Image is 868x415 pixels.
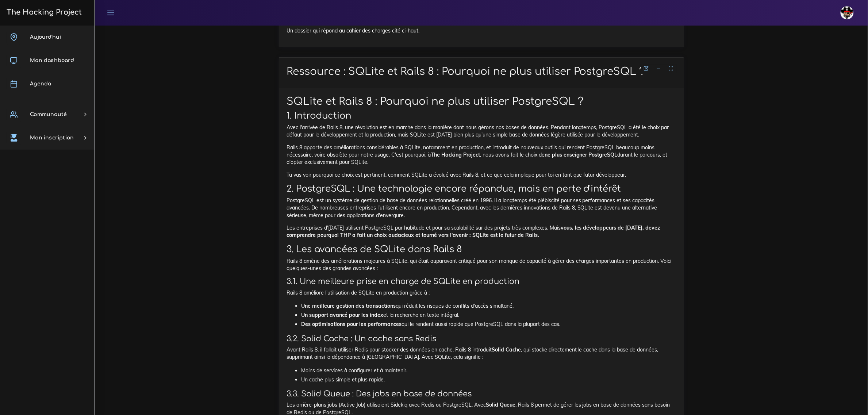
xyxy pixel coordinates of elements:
p: Rails 8 apporte des améliorations considérables à SQLite, notamment en production, et introduit d... [287,144,676,166]
strong: Solid Cache [492,346,521,353]
h2: 1. Introduction [287,111,676,121]
strong: Un support avancé pour les index [301,312,383,318]
li: Un cache plus simple et plus rapide. [301,375,676,384]
p: Les entreprises d'[DATE] utilisent PostgreSQL par habitude et pour sa scalabilité sur des projets... [287,224,676,239]
p: PostgreSQL est un système de gestion de base de données relationnelles créé en 1996. Il a longtem... [287,197,676,219]
h3: 3.2. Solid Cache : Un cache sans Redis [287,334,676,343]
span: Aujourd'hui [30,34,61,40]
strong: vous, les développeurs de [DATE], devez comprendre pourquoi THP a fait un choix audacieux et tour... [287,224,660,238]
strong: Solid Queue [486,401,515,408]
span: Mon inscription [30,135,74,141]
img: avatar [841,6,854,19]
p: Rails 8 amène des améliorations majeures à SQLite, qui était auparavant critiqué pour son manque ... [287,257,676,272]
h1: SQLite et Rails 8 : Pourquoi ne plus utiliser PostgreSQL ? [287,96,676,108]
h3: 3.3. Solid Queue : Des jobs en base de données [287,389,676,399]
strong: Des optimisations pour les performances [301,321,402,327]
strong: Une meilleure gestion des transactions [301,303,396,309]
h1: Ressource : SQLite et Rails 8 : Pourquoi ne plus utiliser PostgreSQL ? [287,66,676,78]
span: Communauté [30,112,67,117]
span: Agenda [30,81,51,87]
p: Avec l'arrivée de Rails 8, une révolution est en marche dans la manière dont nous gérons nos base... [287,124,676,139]
p: Rails 8 améliore l'utilisation de SQLite en production grâce à : [287,289,676,296]
p: Tu vas voir pourquoi ce choix est pertinent, comment SQLite a évolué avec Rails 8, et ce que cela... [287,171,676,178]
h3: The Hacking Project [4,8,82,16]
h2: 2. PostgreSQL : Une technologie encore répandue, mais en perte d'intérêt [287,184,676,194]
p: Un dossier qui répond au cahier des charges cité ci-haut. [287,27,676,34]
h3: 3.1. Une meilleure prise en charge de SQLite en production [287,277,676,286]
li: Moins de services à configurer et à maintenir. [301,366,676,375]
li: et la recherche en texte intégral. [301,311,676,320]
li: qui réduit les risques de conflits d'accès simultané. [301,301,676,311]
h2: 3. Les avancées de SQLite dans Rails 8 [287,244,676,255]
strong: ne plus enseigner PostgreSQL [545,151,618,158]
strong: The Hacking Project [431,151,480,158]
li: qui le rendent aussi rapide que PostgreSQL dans la plupart des cas. [301,320,676,329]
p: Avant Rails 8, il fallait utiliser Redis pour stocker des données en cache. Rails 8 introduit , q... [287,346,676,361]
span: Mon dashboard [30,58,74,63]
